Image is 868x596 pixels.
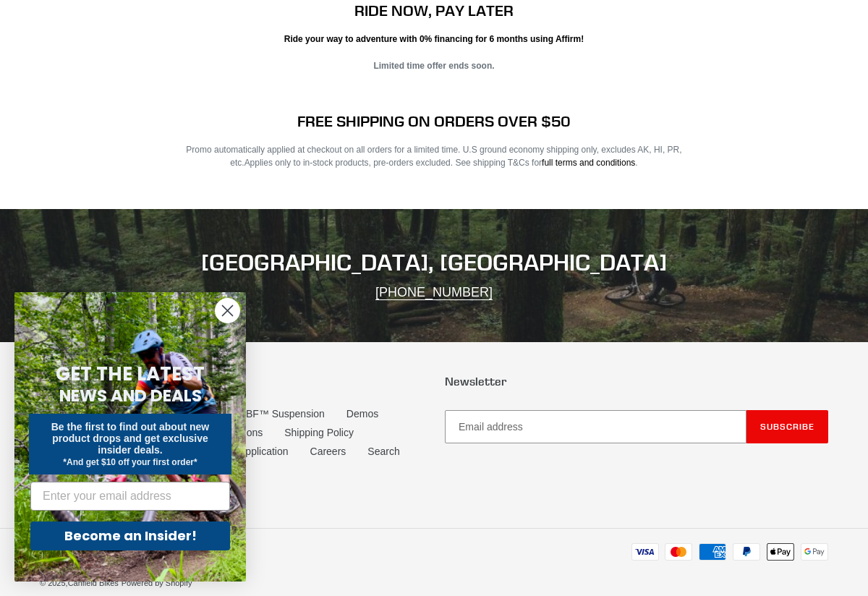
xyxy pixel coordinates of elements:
[175,112,694,130] h2: FREE SHIPPING ON ORDERS OVER $50
[215,298,240,323] button: Close dialog
[760,421,814,432] span: Subscribe
[346,408,378,420] a: Demos
[445,375,828,388] p: Newsletter
[445,410,746,443] input: Email address
[56,361,205,387] span: GET THE LATEST
[310,446,346,457] a: Careers
[373,61,494,71] strong: Limited time offer ends soon.
[30,482,230,511] input: Enter your email address
[51,421,210,456] span: Be the first to find out about new product drops and get exclusive insider deals.
[746,410,828,443] button: Subscribe
[175,143,694,169] p: Promo automatically applied at checkout on all orders for a limited time. U.S ground economy ship...
[30,521,230,550] button: Become an Insider!
[284,34,584,44] strong: Ride your way to adventure with 0% financing for 6 months using Affirm!
[284,427,354,438] a: Shipping Policy
[239,408,325,420] a: CBF™ Suspension
[59,384,202,407] span: NEWS AND DEALS
[175,1,694,20] h2: RIDE NOW, PAY LATER
[63,457,197,467] span: *And get $10 off your first order*
[542,158,635,168] a: full terms and conditions
[40,249,828,276] h2: [GEOGRAPHIC_DATA], [GEOGRAPHIC_DATA]
[375,285,493,300] a: [PHONE_NUMBER]
[367,446,399,457] a: Search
